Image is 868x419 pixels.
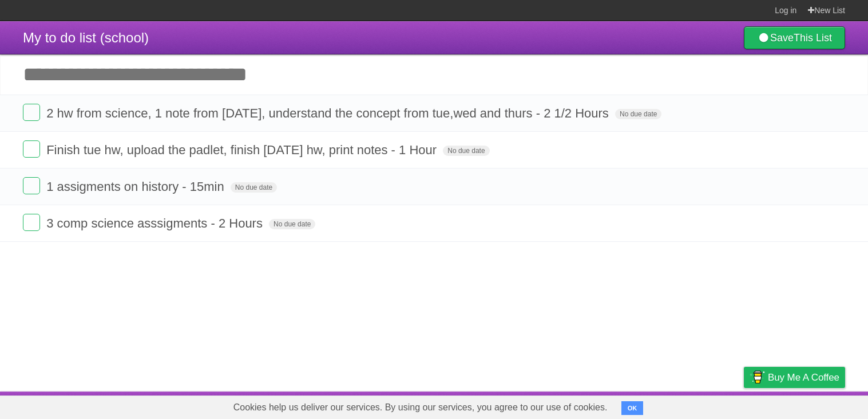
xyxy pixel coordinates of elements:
a: Terms [690,394,715,416]
a: Developers [629,394,676,416]
span: No due date [615,109,661,119]
span: 1 assigments on history - 15min [46,179,227,194]
a: About [592,394,616,416]
span: No due date [443,146,489,156]
span: 2 hw from science, 1 note from [DATE], understand the concept from tue,wed and thurs - 2 1/2 Hours [46,106,612,120]
a: Buy me a coffee [744,367,845,388]
span: Cookies help us deliver our services. By using our services, you agree to our use of cookies. [222,396,619,419]
button: OK [621,401,644,415]
span: No due date [231,182,277,193]
a: Privacy [729,394,759,416]
span: Buy me a coffee [768,367,839,387]
b: This List [794,32,832,44]
img: Buy me a coffee [750,367,765,387]
span: My to do list (school) [23,30,149,45]
span: Finish tue hw, upload the padlet, finish [DATE] hw, print notes - 1 Hour [46,143,439,157]
span: 3 comp science asssigments - 2 Hours [46,216,265,230]
label: Done [23,177,40,194]
label: Done [23,214,40,231]
span: No due date [269,219,315,229]
label: Done [23,104,40,121]
a: Suggest a feature [773,394,845,416]
label: Done [23,140,40,158]
a: SaveThis List [744,26,845,49]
